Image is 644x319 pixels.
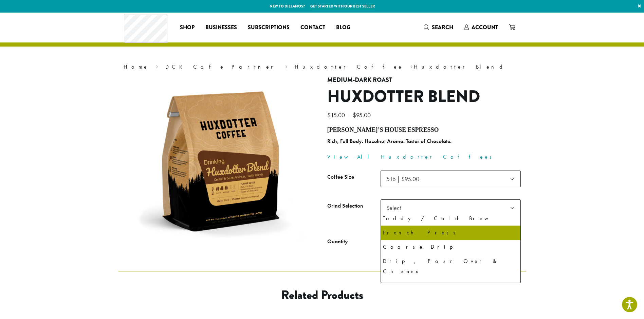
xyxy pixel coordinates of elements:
[205,23,237,32] span: Businesses
[384,172,426,185] span: 5 lb | $95.00
[386,175,419,183] span: 5 lb | $95.00
[174,22,200,33] a: Shop
[248,23,290,32] span: Subscriptions
[384,201,408,214] span: Select
[383,256,518,277] div: Drip, Pour Over & Chemex
[353,111,356,119] span: $
[383,213,518,224] div: Toddy / Cold Brew
[165,63,278,70] a: DCR Cafe Partner
[383,242,518,252] div: Coarse Drip
[295,63,403,70] a: Huxdotter Coffee
[432,23,453,31] span: Search
[327,111,331,119] span: $
[327,138,452,145] b: Rich, Full Body. Hazelnut Aroma. Tastes of Chocolate.
[124,63,149,70] a: Home
[327,111,347,119] bdi: 15.00
[327,126,521,134] h4: [PERSON_NAME]’s House Espresso
[156,60,158,71] span: ›
[180,23,195,32] span: Shop
[300,23,325,32] span: Contact
[327,76,521,84] h4: Medium-Dark Roast
[327,237,348,246] div: Quantity
[327,87,521,107] h1: Huxdotter Blend
[381,171,521,187] span: 5 lb | $95.00
[353,111,372,119] bdi: 95.00
[327,172,381,182] label: Coffee Size
[310,3,375,9] a: Get started with our best seller
[348,111,351,119] span: –
[381,199,521,216] span: Select
[418,22,459,33] a: Search
[327,201,381,211] label: Grind Selection
[410,60,413,71] span: ›
[383,281,518,291] div: Espresso
[336,23,350,32] span: Blog
[472,23,498,31] span: Account
[327,153,496,160] a: View All Huxdotter Coffees
[383,228,518,238] div: French Press
[285,60,288,71] span: ›
[124,63,521,71] nav: Breadcrumb
[173,288,471,302] h2: Related products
